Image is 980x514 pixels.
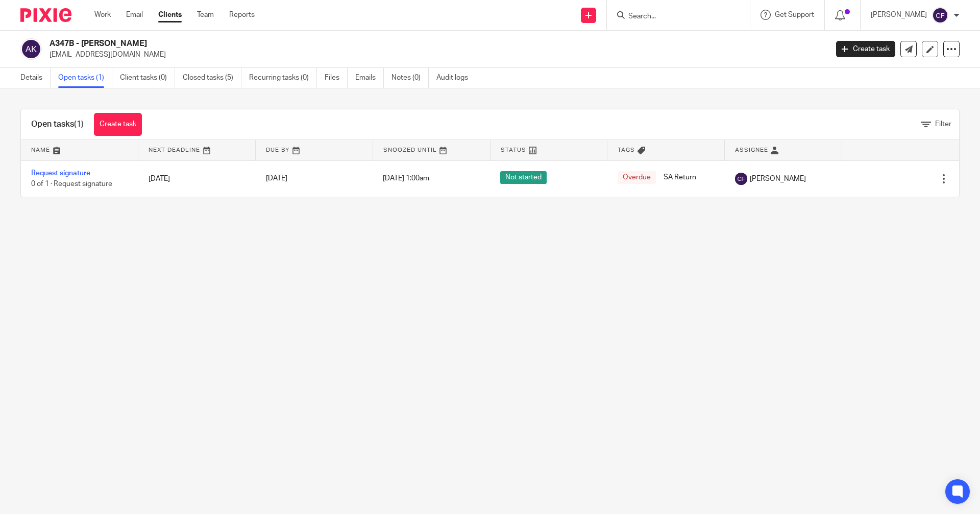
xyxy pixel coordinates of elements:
a: Details [20,68,51,88]
span: Status [501,147,526,153]
span: 0 of 1 · Request signature [31,180,112,188]
a: Client tasks (0) [120,68,175,88]
span: Snoozed Until [383,147,437,153]
a: Recurring tasks (0) [249,68,317,88]
span: Get Support [775,11,814,18]
span: SA Return [658,171,701,184]
img: svg%3E [735,173,747,185]
td: [DATE] [138,160,256,197]
a: Open tasks (1) [58,68,112,88]
a: Notes (0) [391,68,429,88]
span: [DATE] [266,175,287,182]
p: [PERSON_NAME] [871,10,927,20]
img: svg%3E [932,7,948,24]
span: Overdue [618,171,656,184]
a: Create task [836,41,895,57]
a: Files [325,68,348,88]
span: [PERSON_NAME] [750,174,806,184]
img: Pixie [20,8,71,22]
a: Audit logs [436,68,476,88]
h1: Open tasks [31,119,84,130]
span: Not started [500,171,547,184]
img: svg%3E [20,38,42,60]
a: Work [94,10,111,20]
input: Search [627,12,719,21]
a: Create task [94,113,142,136]
h2: A347B - [PERSON_NAME] [50,38,667,49]
a: Emails [355,68,384,88]
a: Email [126,10,143,20]
span: [DATE] 1:00am [383,175,429,182]
span: (1) [74,120,84,128]
a: Clients [158,10,182,20]
a: Team [197,10,214,20]
a: Reports [229,10,255,20]
a: Request signature [31,170,90,177]
p: [EMAIL_ADDRESS][DOMAIN_NAME] [50,50,821,60]
a: Closed tasks (5) [183,68,241,88]
span: Filter [935,121,951,128]
span: Tags [618,147,635,153]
